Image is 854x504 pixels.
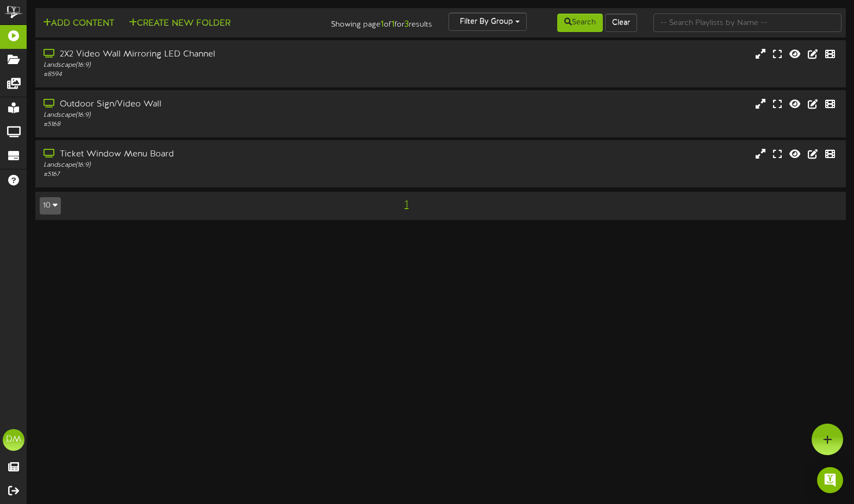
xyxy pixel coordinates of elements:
button: Search [557,14,603,32]
div: DM [3,429,24,451]
button: Clear [605,14,637,32]
button: Create New Folder [126,17,234,30]
div: Showing page of for results [304,12,441,31]
div: Landscape ( 16:9 ) [43,61,365,70]
strong: 3 [404,20,409,29]
div: Open Intercom Messenger [817,467,843,493]
span: 1 [402,199,411,211]
strong: 1 [391,20,395,29]
div: # 8594 [43,70,365,79]
div: 2X2 Video Wall Mirroring LED Channel [43,48,365,61]
div: Landscape ( 16:9 ) [43,111,365,120]
button: 10 [40,197,61,215]
div: Ticket Window Menu Board [43,148,365,161]
strong: 1 [381,20,384,29]
div: # 5167 [43,170,365,179]
div: Outdoor Sign/Video Wall [43,98,365,111]
input: -- Search Playlists by Name -- [653,14,841,32]
div: Landscape ( 16:9 ) [43,161,365,170]
button: Filter By Group [448,12,527,31]
button: Add Content [40,17,117,30]
div: # 5168 [43,120,365,129]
